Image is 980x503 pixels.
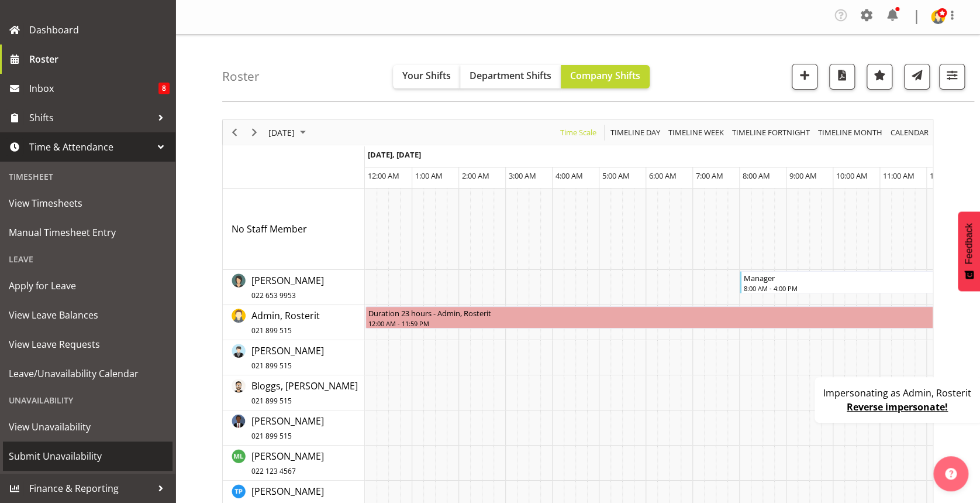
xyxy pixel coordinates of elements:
[415,170,443,181] span: 1:00 AM
[667,125,726,140] button: Timeline Week
[223,410,365,446] td: Green, Fred resource
[460,65,561,88] button: Department Shifts
[9,365,167,382] span: Leave/Unavailability Calendar
[696,170,723,181] span: 7:00 AM
[9,194,167,212] span: View Timesheets
[9,306,167,324] span: View Leave Balances
[251,450,324,477] span: [PERSON_NAME]
[251,274,324,301] span: [PERSON_NAME]
[731,125,811,140] span: Timeline Fortnight
[867,64,892,90] button: Highlight an important date within the roster.
[462,170,489,181] span: 2:00 AM
[9,418,167,436] span: View Unavailability
[667,125,725,140] span: Timeline Week
[3,300,172,330] a: View Leave Balances
[904,64,930,90] button: Send a list of all shifts for the selected filtered period to all rostered employees.
[223,305,365,340] td: Admin, Rosterit resource
[3,442,172,471] a: Submit Unavailability
[158,83,170,94] span: 8
[227,125,243,140] button: Previous
[222,70,260,83] h4: Roster
[3,218,172,247] a: Manual Timesheet Entry
[847,401,948,413] a: Reverse impersonate!
[29,109,152,126] span: Shifts
[267,125,296,140] span: [DATE]
[3,359,172,388] a: Leave/Unavailability Calendar
[223,340,365,375] td: Black, Ian resource
[9,224,167,241] span: Manual Timesheet Entry
[939,64,965,90] button: Filter Shifts
[649,170,677,181] span: 6:00 AM
[251,273,324,302] a: [PERSON_NAME]022 653 9953
[251,309,320,336] span: Admin, Rosterit
[251,414,324,442] a: [PERSON_NAME]021 899 515
[223,189,365,270] td: No Staff Member resource
[555,170,583,181] span: 4:00 AM
[251,379,358,407] a: Bloggs, [PERSON_NAME]021 899 515
[368,149,421,160] span: [DATE], [DATE]
[29,21,170,39] span: Dashboard
[251,290,296,300] span: 022 653 9953
[570,69,640,82] span: Company Shifts
[251,379,358,406] span: Bloggs, [PERSON_NAME]
[29,50,170,68] span: Roster
[931,10,945,24] img: admin-rosteritf9cbda91fdf824d97c9d6345b1f660ea.png
[223,270,365,305] td: Doe, Jane resource
[559,125,598,140] span: Time Scale
[393,65,460,88] button: Your Shifts
[9,336,167,353] span: View Leave Requests
[232,222,307,236] a: No Staff Member
[368,170,399,181] span: 12:00 AM
[558,125,599,140] button: Time Scale
[730,125,812,140] button: Fortnight
[609,125,662,140] button: Timeline Day
[930,170,961,181] span: 12:00 PM
[816,125,885,140] button: Timeline Month
[247,125,263,140] button: Next
[602,170,630,181] span: 5:00 AM
[836,170,868,181] span: 10:00 AM
[964,223,974,264] span: Feedback
[232,223,307,235] span: No Staff Member
[829,64,855,90] button: Download a PDF of the roster for the current day
[267,125,311,140] button: August 30, 2025
[251,326,292,336] span: 021 899 515
[3,189,172,218] a: View Timesheets
[29,80,158,97] span: Inbox
[251,466,296,476] span: 022 123 4567
[225,120,244,145] div: Previous
[9,447,167,465] span: Submit Unavailability
[9,277,167,295] span: Apply for Leave
[29,138,152,156] span: Time & Attendance
[509,170,536,181] span: 3:00 AM
[223,375,365,410] td: Bloggs, Joe resource
[3,388,172,412] div: Unavailability
[3,330,172,359] a: View Leave Requests
[792,64,817,90] button: Add a new shift
[244,120,264,145] div: Next
[251,344,324,371] span: [PERSON_NAME]
[609,125,661,140] span: Timeline Day
[817,125,884,140] span: Timeline Month
[958,211,980,291] button: Feedback - Show survey
[251,344,324,372] a: [PERSON_NAME]021 899 515
[251,415,324,442] span: [PERSON_NAME]
[823,386,971,400] p: Impersonating as Admin, Rosterit
[743,170,770,181] span: 8:00 AM
[402,69,451,82] span: Your Shifts
[789,170,817,181] span: 9:00 AM
[889,125,930,140] span: calendar
[945,468,957,480] img: help-xxl-2.png
[470,69,551,82] span: Department Shifts
[3,412,172,442] a: View Unavailability
[251,361,292,371] span: 021 899 515
[29,480,152,497] span: Finance & Reporting
[251,449,324,477] a: [PERSON_NAME]022 123 4567
[3,271,172,300] a: Apply for Leave
[889,125,931,140] button: Month
[561,65,650,88] button: Company Shifts
[251,431,292,441] span: 021 899 515
[251,396,292,406] span: 021 899 515
[3,247,172,271] div: Leave
[251,309,320,337] a: Admin, Rosterit021 899 515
